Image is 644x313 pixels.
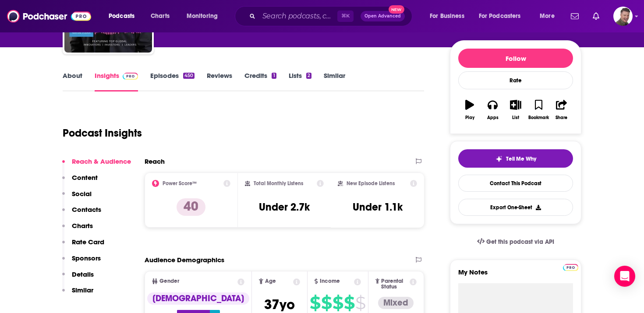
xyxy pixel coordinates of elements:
[62,190,92,206] button: Social
[163,180,197,186] h2: Power Score™
[265,278,276,284] span: Age
[512,115,519,120] div: List
[458,71,573,89] div: Rate
[72,270,94,278] p: Details
[62,254,101,270] button: Sponsors
[563,263,578,271] a: Pro website
[458,94,481,126] button: Play
[72,205,101,214] p: Contacts
[150,71,195,91] a: Episodes450
[7,8,91,25] img: Podchaser - Follow, Share and Rate Podcasts
[324,71,345,91] a: Similar
[244,71,276,91] a: Credits1
[63,127,142,140] h1: Podcast Insights
[159,278,179,284] span: Gender
[458,175,573,192] a: Contact This Podcast
[333,296,343,310] span: $
[321,296,332,310] span: $
[180,9,229,23] button: open menu
[306,73,311,79] div: 2
[479,10,521,22] span: For Podcasters
[264,296,295,313] span: 37 yo
[540,10,555,22] span: More
[109,10,134,22] span: Podcasts
[378,297,414,309] div: Mixed
[534,9,566,23] button: open menu
[389,5,404,14] span: New
[259,200,310,214] h3: Under 2.7k
[458,49,573,68] button: Follow
[589,9,603,24] a: Show notifications dropdown
[613,7,633,26] img: User Profile
[254,180,303,186] h2: Total Monthly Listens
[430,10,464,22] span: For Business
[151,10,170,22] span: Charts
[72,286,93,294] p: Similar
[550,94,573,126] button: Share
[320,278,340,284] span: Income
[62,205,101,222] button: Contacts
[495,155,502,162] img: tell me why sparkle
[470,231,561,253] a: Get this podcast via API
[465,115,474,120] div: Play
[62,286,93,302] button: Similar
[147,292,249,305] div: [DEMOGRAPHIC_DATA]
[72,173,98,182] p: Content
[145,9,175,23] a: Charts
[72,238,104,246] p: Rate Card
[473,9,534,23] button: open menu
[364,14,401,18] span: Open Advanced
[177,198,205,216] p: 40
[62,222,93,238] button: Charts
[243,6,421,26] div: Search podcasts, credits, & more...
[614,266,635,287] div: Open Intercom Messenger
[272,73,276,79] div: 1
[381,278,408,290] span: Parental Status
[187,10,218,22] span: Monitoring
[347,180,395,186] h2: New Episode Listens
[62,238,104,254] button: Rate Card
[103,9,146,23] button: open menu
[563,264,578,271] img: Podchaser Pro
[337,11,354,22] span: ⌘ K
[62,173,98,190] button: Content
[613,7,633,26] button: Show profile menu
[506,155,536,162] span: Tell Me Why
[355,296,365,310] span: $
[527,94,550,126] button: Bookmark
[504,94,527,126] button: List
[613,7,633,26] span: Logged in as braden
[487,115,499,120] div: Apps
[424,9,475,23] button: open menu
[145,157,165,165] h2: Reach
[72,254,101,262] p: Sponsors
[289,71,311,91] a: Lists2
[145,256,224,264] h2: Audience Demographics
[63,71,82,91] a: About
[72,190,92,198] p: Social
[95,71,138,91] a: InsightsPodchaser Pro
[344,296,354,310] span: $
[361,11,405,21] button: Open AdvancedNew
[123,73,138,80] img: Podchaser Pro
[310,296,320,310] span: $
[567,9,582,24] a: Show notifications dropdown
[458,268,573,283] label: My Notes
[72,222,93,230] p: Charts
[259,9,337,23] input: Search podcasts, credits, & more...
[528,115,549,120] div: Bookmark
[556,115,567,120] div: Share
[481,94,504,126] button: Apps
[458,149,573,168] button: tell me why sparkleTell Me Why
[72,157,131,165] p: Reach & Audience
[353,200,403,214] h3: Under 1.1k
[207,71,232,91] a: Reviews
[458,199,573,216] button: Export One-Sheet
[62,270,94,286] button: Details
[183,73,195,79] div: 450
[486,238,554,246] span: Get this podcast via API
[62,157,131,173] button: Reach & Audience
